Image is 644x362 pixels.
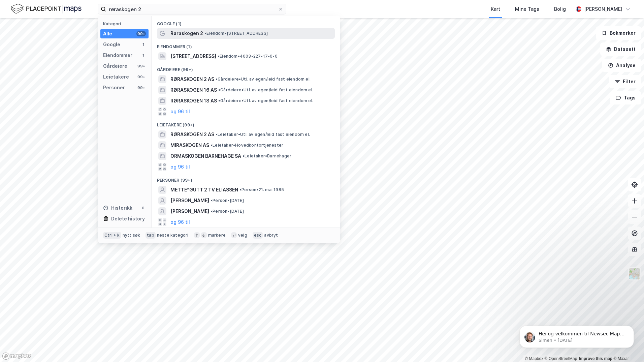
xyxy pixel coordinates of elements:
[609,75,641,88] button: Filter
[140,53,146,58] div: 1
[103,73,129,81] div: Leietakere
[239,187,284,192] span: Person • 21. mai 1985
[170,130,214,139] span: RØRASKOGEN 2 AS
[211,198,213,203] span: •
[243,153,291,159] span: Leietaker • Barnehager
[216,132,310,137] span: Leietaker • Utl. av egen/leid fast eiendom el.
[515,5,539,13] div: Mine Tags
[243,153,245,158] span: •
[103,204,132,212] div: Historikk
[253,232,263,239] div: esc
[170,186,238,194] span: METTE*GUTT 2 TV ELIASSEN
[111,215,145,223] div: Delete history
[170,141,209,149] span: MIRASKOGEN AS
[170,97,217,105] span: RØRASKOGEN 18 AS
[211,143,213,148] span: •
[170,218,190,226] button: og 96 til
[218,87,313,93] span: Gårdeiere • Utl. av egen/leid fast eiendom el.
[103,84,125,92] div: Personer
[218,54,278,59] span: Eiendom • 4003-227-17-0-0
[123,233,140,238] div: nytt søk
[216,77,311,82] span: Gårdeiere • Utl. av egen/leid fast eiendom el.
[170,75,214,83] span: RØRASKOGEN 2 AS
[152,16,340,28] div: Google (1)
[152,62,340,74] div: Gårdeiere (99+)
[136,63,146,69] div: 99+
[11,3,82,15] img: logo.f888ab2527a4732fd821a326f86c7f29.svg
[103,51,132,59] div: Eiendommer
[610,91,641,104] button: Tags
[103,232,121,239] div: Ctrl + k
[152,117,340,129] div: Leietakere (99+)
[103,62,127,70] div: Gårdeiere
[204,31,268,36] span: Eiendom • [STREET_ADDRESS]
[170,108,190,116] button: og 96 til
[170,163,190,171] button: og 96 til
[218,98,220,103] span: •
[218,98,313,103] span: Gårdeiere • Utl. av egen/leid fast eiendom el.
[170,52,216,60] span: [STREET_ADDRESS]
[103,40,120,49] div: Google
[103,30,112,38] div: Alle
[2,352,32,360] a: Mapbox homepage
[170,197,209,205] span: [PERSON_NAME]
[218,87,220,92] span: •
[136,85,146,90] div: 99+
[170,152,241,160] span: ORMASKOGEN BARNEHAGE SA
[602,59,641,72] button: Analyse
[584,5,622,13] div: [PERSON_NAME]
[170,29,203,37] span: Røraskogen 2
[211,143,283,148] span: Leietaker • Hovedkontortjenester
[238,233,247,238] div: velg
[264,233,278,238] div: avbryt
[491,5,500,13] div: Kart
[208,233,226,238] div: markere
[136,31,146,36] div: 99+
[596,26,641,40] button: Bokmerker
[525,356,543,361] a: Mapbox
[211,209,213,214] span: •
[545,356,577,361] a: OpenStreetMap
[509,311,644,359] iframe: Intercom notifications message
[239,187,241,192] span: •
[628,267,641,280] img: Z
[204,31,206,36] span: •
[579,356,612,361] a: Improve this map
[152,39,340,51] div: Eiendommer (1)
[106,4,278,14] input: Søk på adresse, matrikkel, gårdeiere, leietakere eller personer
[140,205,146,211] div: 0
[140,42,146,47] div: 1
[103,21,149,26] div: Kategori
[218,54,220,59] span: •
[211,198,244,203] span: Person • [DATE]
[146,232,156,239] div: tab
[157,233,189,238] div: neste kategori
[600,42,641,56] button: Datasett
[170,207,209,215] span: [PERSON_NAME]
[170,86,217,94] span: RØRASKOGEN 16 AS
[211,209,244,214] span: Person • [DATE]
[554,5,566,13] div: Bolig
[152,172,340,184] div: Personer (99+)
[216,132,218,137] span: •
[136,74,146,80] div: 99+
[216,77,218,82] span: •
